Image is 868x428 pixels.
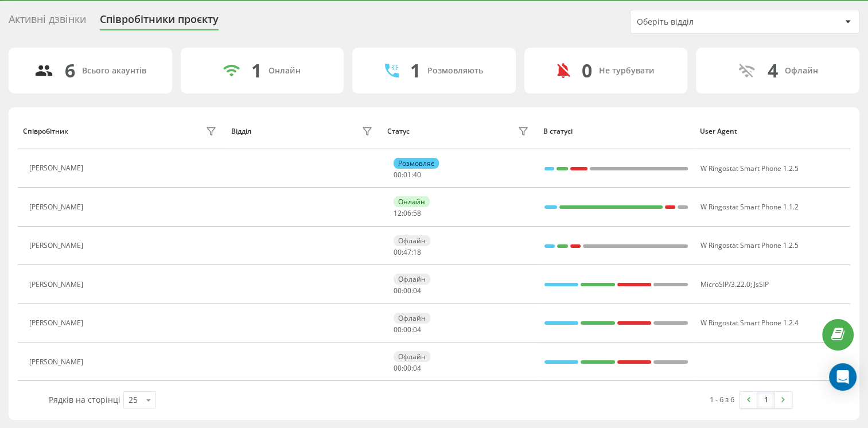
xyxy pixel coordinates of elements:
span: MicroSIP/3.22.0 [700,279,750,289]
span: 47 [403,247,411,257]
div: : : [394,326,421,334]
span: 04 [413,325,421,334]
div: : : [394,287,421,295]
div: 0 [582,60,592,81]
div: : : [394,248,421,256]
div: Онлайн [268,66,301,76]
div: : : [394,171,421,179]
div: Офлайн [394,351,430,362]
div: [PERSON_NAME] [29,164,86,172]
span: W Ringostat Smart Phone 1.2.4 [700,318,799,328]
div: Співробітник [23,127,68,135]
div: Офлайн [394,235,430,246]
span: W Ringostat Smart Phone 1.2.5 [700,240,799,250]
span: 00 [403,325,411,334]
span: JsSIP [754,279,769,289]
div: Open Intercom Messenger [829,363,857,391]
div: Не турбувати [599,66,655,76]
div: Розмовляє [394,158,439,169]
div: 1 - 6 з 6 [710,394,734,405]
div: 4 [768,60,778,81]
div: 1 [410,60,421,81]
span: 04 [413,363,421,373]
span: 00 [394,363,402,373]
span: 00 [403,363,411,373]
div: Офлайн [394,313,430,324]
div: Оберіть відділ [637,17,774,27]
span: 04 [413,286,421,295]
span: 40 [413,170,421,180]
span: 00 [394,325,402,334]
div: [PERSON_NAME] [29,242,86,250]
div: Статус [387,127,410,135]
div: Розмовляють [427,66,483,76]
span: W Ringostat Smart Phone 1.2.5 [700,164,799,173]
div: Відділ [231,127,251,135]
div: [PERSON_NAME] [29,281,86,289]
div: В статусі [543,127,688,135]
span: 06 [403,208,411,218]
span: 00 [403,286,411,295]
div: [PERSON_NAME] [29,203,86,211]
span: 01 [403,170,411,180]
div: : : [394,364,421,372]
div: Активні дзвінки [9,13,86,31]
div: 6 [65,60,75,81]
div: Всього акаунтів [82,66,146,76]
div: Онлайн [394,196,430,207]
div: [PERSON_NAME] [29,319,86,327]
a: 1 [757,392,774,408]
span: Рядків на сторінці [49,394,120,405]
div: Співробітники проєкту [100,13,219,31]
span: 00 [394,286,402,295]
span: 18 [413,247,421,257]
div: 1 [251,60,262,81]
div: [PERSON_NAME] [29,358,86,366]
div: User Agent [699,127,844,135]
div: Офлайн [394,274,430,285]
span: 00 [394,170,402,180]
span: 58 [413,208,421,218]
span: 00 [394,247,402,257]
div: : : [394,209,421,217]
span: 12 [394,208,402,218]
span: W Ringostat Smart Phone 1.1.2 [700,202,799,212]
div: 25 [129,394,138,406]
div: Офлайн [785,66,818,76]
